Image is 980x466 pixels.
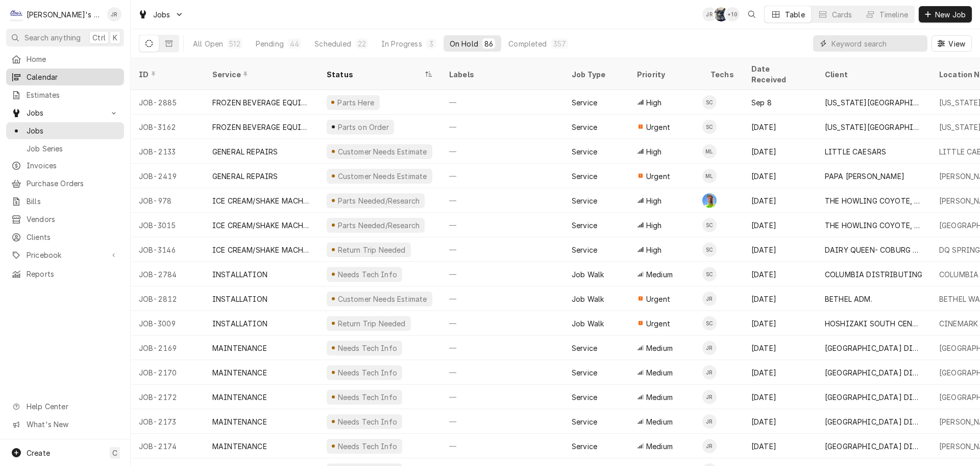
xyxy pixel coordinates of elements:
[9,7,23,21] div: C
[702,169,717,183] div: ML
[131,409,204,434] div: JOB-2173
[919,6,972,23] button: New Job
[646,416,673,427] span: Medium
[27,72,119,82] span: Calendar
[825,97,923,108] div: [US_STATE][GEOGRAPHIC_DATA]
[702,95,717,109] div: SC
[702,414,717,429] div: JR
[572,97,597,108] div: Service
[702,341,717,355] div: JR
[825,69,921,80] div: Client
[212,441,267,452] div: MAINTENANCE
[572,318,604,329] div: Job Walk
[725,7,740,21] div: + 10
[139,69,194,80] div: ID
[825,367,923,378] div: [GEOGRAPHIC_DATA] DIST.
[336,441,398,452] div: Needs Tech Info
[702,7,717,21] div: JR
[743,115,817,139] div: [DATE]
[572,122,597,132] div: Service
[381,38,422,49] div: In Progress
[428,38,434,49] div: 3
[702,218,717,232] div: Steven Cramer's Avatar
[831,35,922,52] input: Keyword search
[646,245,662,255] span: High
[212,171,278,182] div: GENERAL REPAIRS
[572,245,597,255] div: Service
[27,178,119,189] span: Purchase Orders
[131,360,204,385] div: JOB-2170
[336,367,398,378] div: Needs Tech Info
[702,120,717,134] div: Steven Cramer's Avatar
[702,439,717,453] div: Jeff Rue's Avatar
[336,294,428,304] div: Customer Needs Estimate
[6,104,124,121] a: Go to Jobs
[572,220,597,231] div: Service
[27,160,119,171] span: Invoices
[832,9,852,20] div: Cards
[744,6,760,23] button: Open search
[646,294,670,304] span: Urgent
[6,157,124,174] a: Invoices
[441,139,563,164] div: —
[702,390,717,404] div: Jeff Rue's Avatar
[131,286,204,311] div: JOB-2812
[743,90,817,115] div: Sep 8
[441,115,563,139] div: —
[193,38,223,49] div: All Open
[553,38,566,49] div: 357
[825,146,886,157] div: LITTLE CAESARS
[441,385,563,409] div: —
[702,218,717,232] div: SC
[212,416,267,427] div: MAINTENANCE
[229,38,240,49] div: 512
[702,365,717,380] div: JR
[702,95,717,109] div: Steven Cramer's Avatar
[441,409,563,434] div: —
[702,7,717,21] div: Jeff Rue's Avatar
[743,385,817,409] div: [DATE]
[336,220,421,231] div: Parts Needed/Research
[702,365,717,380] div: Jeff Rue's Avatar
[572,343,597,353] div: Service
[9,7,23,21] div: Clay's Refrigeration's Avatar
[646,146,662,157] span: High
[6,51,124,68] a: Home
[27,90,119,100] span: Estimates
[336,146,428,157] div: Customer Needs Estimate
[702,267,717,281] div: SC
[212,97,310,108] div: FROZEN BEVERAGE EQUIP REPAIR
[743,336,817,360] div: [DATE]
[131,188,204,213] div: JOB-978
[6,86,124,103] a: Estimates
[212,294,267,304] div: INSTALLATION
[27,269,119,279] span: Reports
[113,32,117,43] span: K
[449,69,555,80] div: Labels
[358,38,366,49] div: 22
[212,122,310,132] div: FROZEN BEVERAGE EQUIP REPAIR
[336,171,428,182] div: Customer Needs Estimate
[131,336,204,360] div: JOB-2169
[743,360,817,385] div: [DATE]
[572,171,597,182] div: Service
[441,213,563,237] div: —
[92,32,106,43] span: Ctrl
[131,237,204,262] div: JOB-3146
[825,441,923,452] div: [GEOGRAPHIC_DATA] DIST.
[27,107,104,118] span: Jobs
[27,143,119,154] span: Job Series
[646,441,673,452] span: Medium
[743,237,817,262] div: [DATE]
[743,409,817,434] div: [DATE]
[27,419,118,430] span: What's New
[336,392,398,403] div: Needs Tech Info
[572,146,597,157] div: Service
[6,193,124,210] a: Bills
[131,385,204,409] div: JOB-2172
[702,169,717,183] div: Mikah Levitt-Freimuth's Avatar
[212,318,267,329] div: INSTALLATION
[441,360,563,385] div: —
[743,213,817,237] div: [DATE]
[131,434,204,458] div: JOB-2174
